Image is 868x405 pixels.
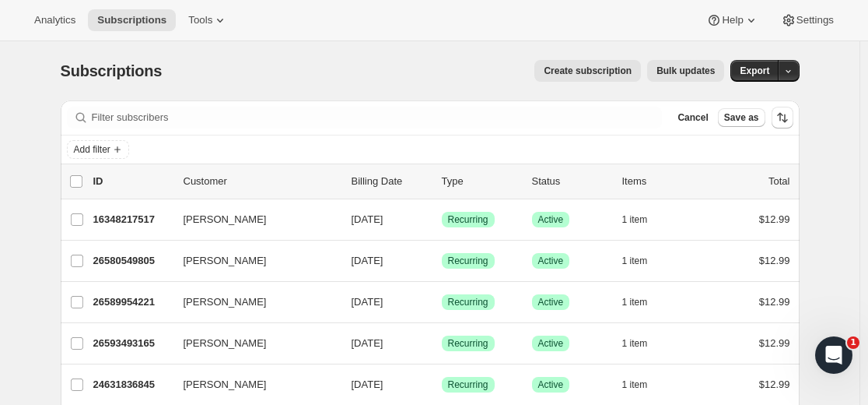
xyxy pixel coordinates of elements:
[622,213,648,226] span: 1 item
[352,174,429,189] p: Billing Date
[352,296,383,308] span: [DATE]
[622,379,648,391] span: 1 item
[671,108,714,127] button: Cancel
[724,111,759,124] span: Save as
[538,213,564,226] span: Active
[184,336,267,351] span: [PERSON_NAME]
[448,213,488,226] span: Recurring
[622,291,665,313] button: 1 item
[448,379,488,391] span: Recurring
[92,107,663,129] input: Filter subscribers
[93,253,171,269] p: 26580549805
[722,14,743,26] span: Help
[174,248,330,273] button: [PERSON_NAME]
[538,379,564,391] span: Active
[93,336,171,351] p: 26593493165
[97,14,166,26] span: Subscriptions
[179,9,237,31] button: Tools
[74,143,110,156] span: Add filter
[544,65,632,77] span: Create subscription
[759,213,790,225] span: $12.99
[61,62,163,79] span: Subscriptions
[656,65,715,77] span: Bulk updates
[538,296,564,308] span: Active
[184,174,339,189] p: Customer
[538,255,564,267] span: Active
[93,333,790,354] div: 26593493165[PERSON_NAME][DATE]SuccessRecurringSuccessActive1 item$12.99
[93,174,171,189] p: ID
[532,174,610,189] p: Status
[93,250,790,272] div: 26580549805[PERSON_NAME][DATE]SuccessRecurringSuccessActive1 item$12.99
[184,294,267,310] span: [PERSON_NAME]
[718,108,765,127] button: Save as
[730,60,779,82] button: Export
[88,9,176,31] button: Subscriptions
[815,336,852,374] iframe: Intercom live chat
[174,331,330,356] button: [PERSON_NAME]
[67,140,129,159] button: Add filter
[93,174,790,189] div: IDCustomerBilling DateTypeStatusItemsTotal
[847,336,859,349] span: 1
[352,337,383,349] span: [DATE]
[622,337,648,350] span: 1 item
[647,60,724,82] button: Bulk updates
[538,337,564,350] span: Active
[677,111,708,124] span: Cancel
[184,253,267,269] span: [PERSON_NAME]
[534,60,641,82] button: Create subscription
[622,374,665,396] button: 1 item
[622,255,648,267] span: 1 item
[93,294,171,310] p: 26589954221
[184,212,267,227] span: [PERSON_NAME]
[448,296,488,308] span: Recurring
[772,9,843,31] button: Settings
[93,374,790,396] div: 24631836845[PERSON_NAME][DATE]SuccessRecurringSuccessActive1 item$12.99
[442,174,520,189] div: Type
[352,213,383,225] span: [DATE]
[184,377,267,393] span: [PERSON_NAME]
[174,290,330,315] button: [PERSON_NAME]
[174,207,330,232] button: [PERSON_NAME]
[352,379,383,390] span: [DATE]
[188,14,212,26] span: Tools
[759,296,790,308] span: $12.99
[174,372,330,397] button: [PERSON_NAME]
[25,9,85,31] button: Analytics
[352,255,383,266] span: [DATE]
[759,255,790,266] span: $12.99
[622,333,665,354] button: 1 item
[759,337,790,349] span: $12.99
[93,291,790,313] div: 26589954221[PERSON_NAME][DATE]SuccessRecurringSuccessActive1 item$12.99
[740,65,769,77] span: Export
[772,107,793,129] button: Sort the results
[93,209,790,231] div: 16348217517[PERSON_NAME][DATE]SuccessRecurringSuccessActive1 item$12.99
[622,174,700,189] div: Items
[93,377,171,393] p: 24631836845
[759,379,790,390] span: $12.99
[622,209,665,231] button: 1 item
[697,9,768,31] button: Help
[796,14,834,26] span: Settings
[448,337,488,350] span: Recurring
[93,212,171,227] p: 16348217517
[768,174,789,189] p: Total
[448,255,488,267] span: Recurring
[622,296,648,308] span: 1 item
[34,14,75,26] span: Analytics
[622,250,665,272] button: 1 item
